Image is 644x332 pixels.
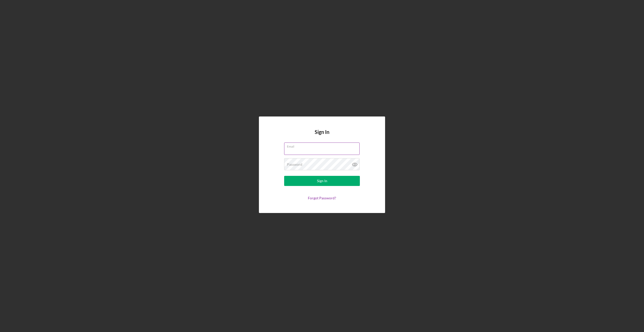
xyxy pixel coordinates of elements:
[287,143,360,148] label: Email
[308,196,336,200] a: Forgot Password?
[317,176,327,186] div: Sign In
[315,129,329,143] h4: Sign In
[287,162,302,167] label: Password
[284,176,360,186] button: Sign In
